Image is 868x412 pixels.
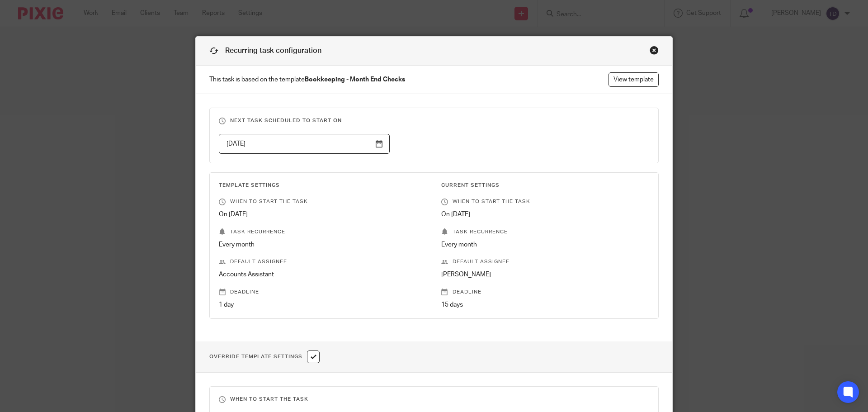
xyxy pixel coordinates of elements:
[441,289,649,296] p: Deadline
[441,270,649,279] p: [PERSON_NAME]
[219,240,427,249] p: Every month
[441,300,649,309] p: 15 days
[219,228,427,236] p: Task recurrence
[441,182,649,189] h3: Current Settings
[219,182,427,189] h3: Template Settings
[441,198,649,205] p: When to start the task
[650,46,659,55] div: Close this dialog window
[209,46,321,56] h1: Recurring task configuration
[219,198,427,205] p: When to start the task
[219,270,427,279] p: Accounts Assistant
[441,210,649,219] p: On [DATE]
[305,76,405,83] strong: Bookkeeping - Month End Checks
[219,396,649,403] h3: When to start the task
[441,228,649,236] p: Task recurrence
[609,72,659,87] a: View template
[441,258,649,265] p: Default assignee
[219,258,427,265] p: Default assignee
[219,300,427,309] p: 1 day
[219,117,649,124] h3: Next task scheduled to start on
[441,240,649,249] p: Every month
[219,289,427,296] p: Deadline
[209,75,405,84] span: This task is based on the template
[209,350,320,363] h1: Override Template Settings
[219,210,427,219] p: On [DATE]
